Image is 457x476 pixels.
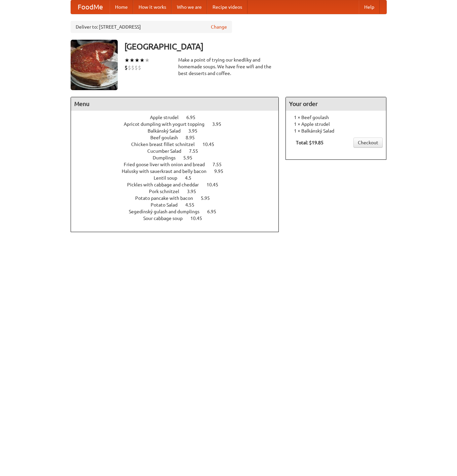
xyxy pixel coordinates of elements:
[150,115,185,120] span: Apple strudel
[296,140,323,145] b: Total: $19.85
[213,162,228,167] span: 7.55
[147,148,211,154] a: Cucumber Salad 7.55
[135,195,222,201] a: Potato pancake with bacon 5.95
[129,57,135,64] li: ★
[212,121,228,127] span: 3.95
[149,189,208,194] a: Pork schnitzel 3.95
[129,209,229,214] a: Segedínský gulash and dumplings 6.95
[353,138,383,148] a: Checkout
[190,216,209,221] span: 10.45
[207,0,247,14] a: Recipe videos
[286,97,386,111] h4: Your order
[124,57,129,64] li: ★
[186,115,202,120] span: 6.95
[124,162,212,167] span: Fried goose liver with onion and bread
[135,64,138,71] li: $
[124,40,387,53] h3: [GEOGRAPHIC_DATA]
[129,209,206,214] span: Segedínský gulash and dumplings
[124,121,234,127] a: Apricot dumpling with yogurt topping 3.95
[122,169,213,174] span: Halusky with sauerkraut and belly bacon
[131,142,201,147] span: Chicken breast fillet schnitzel
[185,202,201,208] span: 4.55
[154,175,184,181] span: Lentil soup
[186,135,201,140] span: 8.95
[71,97,279,111] h4: Menu
[71,0,110,14] a: FoodMe
[202,142,221,147] span: 10.45
[154,175,204,181] a: Lentil soup 4.5
[148,128,210,134] a: Balkánský Salad 3.95
[128,64,131,71] li: $
[153,155,182,160] span: Dumplings
[206,182,225,187] span: 10.45
[143,216,189,221] span: Sour cabbage soup
[127,182,205,187] span: Pickles with cabbage and cheddar
[150,135,207,140] a: Beef goulash 8.95
[187,189,203,194] span: 3.95
[183,155,199,160] span: 5.95
[147,148,188,154] span: Cucumber Salad
[207,209,223,214] span: 6.95
[148,128,187,134] span: Balkánský Salad
[189,148,205,154] span: 7.55
[131,142,227,147] a: Chicken breast fillet schnitzel 10.45
[185,175,198,181] span: 4.5
[149,189,186,194] span: Pork schnitzel
[151,202,184,208] span: Potato Salad
[138,64,141,71] li: $
[289,114,383,121] li: 1 × Beef goulash
[172,0,207,14] a: Who we are
[150,135,185,140] span: Beef goulash
[124,121,211,127] span: Apricot dumpling with yogurt topping
[122,169,236,174] a: Halusky with sauerkraut and belly bacon 9.95
[135,195,200,201] span: Potato pancake with bacon
[143,216,215,221] a: Sour cabbage soup 10.45
[124,162,234,167] a: Fried goose liver with onion and bread 7.55
[178,57,279,77] div: Make a point of trying our knedlíky and homemade soups. We have free wifi and the best desserts a...
[71,40,118,90] img: angular.jpg
[359,0,380,14] a: Help
[151,202,207,208] a: Potato Salad 4.55
[133,0,172,14] a: How it works
[289,127,383,134] li: 1 × Balkánský Salad
[214,169,230,174] span: 9.95
[110,0,133,14] a: Home
[145,57,150,64] li: ★
[124,64,128,71] li: $
[131,64,135,71] li: $
[211,24,227,30] a: Change
[71,21,232,33] div: Deliver to: [STREET_ADDRESS]
[289,121,383,127] li: 1 × Apple strudel
[188,128,204,134] span: 3.95
[140,57,145,64] li: ★
[150,115,208,120] a: Apple strudel 6.95
[201,195,217,201] span: 5.95
[135,57,140,64] li: ★
[153,155,205,160] a: Dumplings 5.95
[127,182,231,187] a: Pickles with cabbage and cheddar 10.45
